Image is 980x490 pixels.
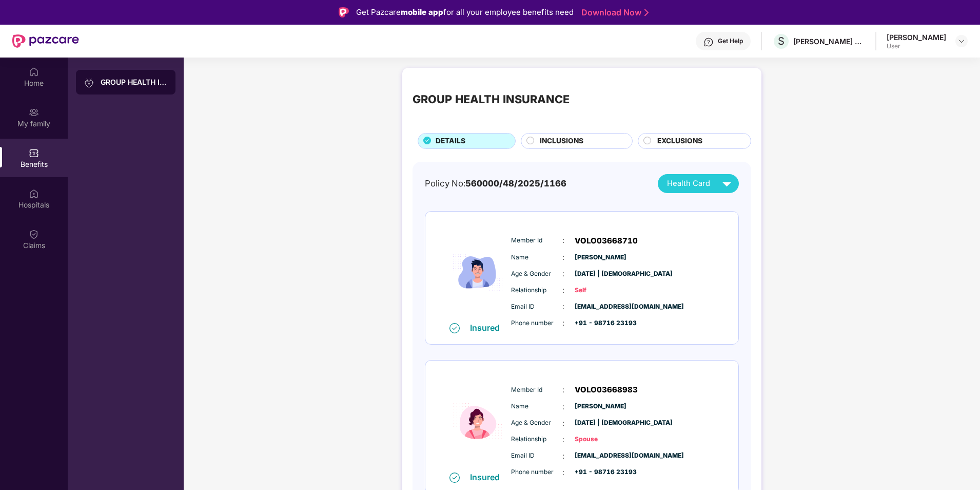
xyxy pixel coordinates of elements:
[511,402,562,411] span: Name
[562,418,564,429] span: :
[575,253,626,262] span: [PERSON_NAME]
[84,78,94,88] img: svg+xml;base64,PHN2ZyB3aWR0aD0iMjAiIGhlaWdodD0iMjAiIHZpZXdCb3g9IjAgMCAyMCAyMCIgZmlsbD0ibm9uZSIgeG...
[447,371,508,471] img: icon
[562,268,564,279] span: :
[562,434,564,445] span: :
[29,229,39,239] img: svg+xml;base64,PHN2ZyBpZD0iQ2xhaW0iIHhtbG5zPSJodHRwOi8vd3d3LnczLm9yZy8yMDAwL3N2ZyIgd2lkdGg9IjIwIi...
[29,148,39,158] img: svg+xml;base64,PHN2ZyBpZD0iQmVuZWZpdHMiIHhtbG5zPSJodHRwOi8vd3d3LnczLm9yZy8yMDAwL3N2ZyIgd2lkdGg9Ij...
[575,402,626,411] span: [PERSON_NAME]
[425,177,566,190] div: Policy No:
[887,32,946,42] div: [PERSON_NAME]
[718,37,743,45] div: Get Help
[401,7,443,17] strong: mobile app
[562,384,564,395] span: :
[562,317,564,329] span: :
[793,36,865,46] div: [PERSON_NAME] CONSULTANTS P LTD
[511,467,562,477] span: Phone number
[101,77,167,87] div: GROUP HEALTH INSURANCE
[511,253,562,262] span: Name
[575,467,626,477] span: +91 - 98716 23193
[562,252,564,263] span: :
[718,175,736,193] img: svg+xml;base64,PHN2ZyB4bWxucz0iaHR0cDovL3d3dy53My5vcmcvMjAwMC9zdmciIHZpZXdCb3g9IjAgMCAyNCAyNCIgd2...
[465,178,566,189] span: 560000/48/2025/1166
[511,435,562,444] span: Relationship
[12,34,79,48] img: New Pazcare Logo
[511,302,562,312] span: Email ID
[562,235,564,246] span: :
[562,467,564,478] span: :
[644,7,649,18] img: Stroke
[562,450,564,462] span: :
[470,323,506,333] div: Insured
[511,385,562,395] span: Member Id
[29,107,39,118] img: svg+xml;base64,PHN2ZyB3aWR0aD0iMjAiIGhlaWdodD0iMjAiIHZpZXdCb3g9IjAgMCAyMCAyMCIgZmlsbD0ibm9uZSIgeG...
[562,301,564,312] span: :
[657,136,702,147] span: EXCLUSIONS
[356,6,574,18] div: Get Pazcare for all your employee benefits need
[658,174,739,193] button: Health Card
[575,384,638,396] span: VOLO03668983
[887,42,946,50] div: User
[29,189,39,199] img: svg+xml;base64,PHN2ZyBpZD0iSG9zcGl0YWxzIiB4bWxucz0iaHR0cDovL3d3dy53My5vcmcvMjAwMC9zdmciIHdpZHRoPS...
[957,37,966,45] img: svg+xml;base64,PHN2ZyBpZD0iRHJvcGRvd24tMzJ4MzIiIHhtbG5zPSJodHRwOi8vd3d3LnczLm9yZy8yMDAwL3N2ZyIgd2...
[540,136,583,147] span: INCLUSIONS
[511,418,562,428] span: Age & Gender
[575,435,626,444] span: Spouse
[562,401,564,412] span: :
[575,302,626,312] span: [EMAIL_ADDRESS][DOMAIN_NAME]
[511,318,562,328] span: Phone number
[339,7,349,17] img: Logo
[575,318,626,328] span: +91 - 98716 23193
[703,37,714,47] img: svg+xml;base64,PHN2ZyBpZD0iSGVscC0zMngzMiIgeG1sbnM9Imh0dHA6Ly93d3cudzMub3JnLzIwMDAvc3ZnIiB3aWR0aD...
[575,286,626,295] span: Self
[449,323,460,333] img: svg+xml;base64,PHN2ZyB4bWxucz0iaHR0cDovL3d3dy53My5vcmcvMjAwMC9zdmciIHdpZHRoPSIxNiIgaGVpZ2h0PSIxNi...
[575,451,626,461] span: [EMAIL_ADDRESS][DOMAIN_NAME]
[436,136,465,147] span: DETAILS
[667,178,710,190] span: Health Card
[29,67,39,77] img: svg+xml;base64,PHN2ZyBpZD0iSG9tZSIgeG1sbnM9Imh0dHA6Ly93d3cudzMub3JnLzIwMDAvc3ZnIiB3aWR0aD0iMjAiIG...
[413,90,570,108] div: GROUP HEALTH INSURANCE
[575,269,626,279] span: [DATE] | [DEMOGRAPHIC_DATA]
[575,418,626,428] span: [DATE] | [DEMOGRAPHIC_DATA]
[447,222,508,322] img: icon
[449,473,460,483] img: svg+xml;base64,PHN2ZyB4bWxucz0iaHR0cDovL3d3dy53My5vcmcvMjAwMC9zdmciIHdpZHRoPSIxNiIgaGVpZ2h0PSIxNi...
[562,285,564,296] span: :
[511,269,562,279] span: Age & Gender
[511,451,562,461] span: Email ID
[575,235,638,247] span: VOLO03668710
[511,236,562,246] span: Member Id
[581,7,645,18] a: Download Now
[470,472,506,482] div: Insured
[778,35,785,47] span: S
[511,286,562,295] span: Relationship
